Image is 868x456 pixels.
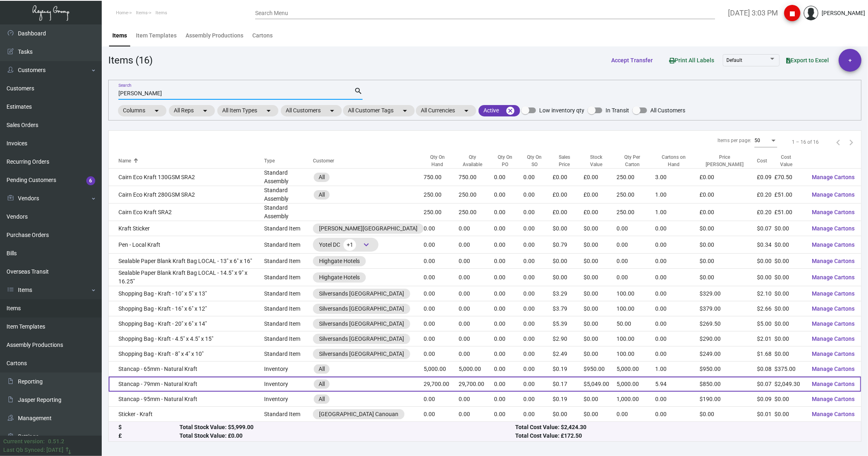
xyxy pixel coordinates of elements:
[424,331,459,346] td: 0.00
[314,173,330,182] mat-chip: All
[264,221,313,236] td: Standard Item
[584,286,617,301] td: $0.00
[524,346,553,362] td: 0.00
[617,286,656,301] td: 100.00
[424,346,459,362] td: 0.00
[424,186,459,204] td: 250.00
[700,169,757,186] td: £0.00
[319,224,418,233] div: [PERSON_NAME][GEOGRAPHIC_DATA]
[494,362,524,377] td: 0.00
[700,186,757,204] td: £0.00
[479,105,520,116] mat-chip: Active
[656,362,700,377] td: 1.00
[109,254,264,269] td: Sealable Paper Blank Kraft Bag LOCAL - 13" x 6" x 16"
[553,236,584,254] td: $0.79
[109,331,264,346] td: Shopping Bag - Kraft - 4.5" x 4.5" x 15"
[459,377,494,392] td: 29,700.00
[656,346,700,362] td: 0.00
[584,316,617,331] td: $0.00
[109,221,264,236] td: Kraft Sticker
[774,254,805,269] td: $0.00
[805,301,861,316] button: Manage Cartons
[757,204,774,221] td: £0.20
[845,136,858,149] button: Next page
[805,270,861,285] button: Manage Cartons
[459,186,494,204] td: 250.00
[524,286,553,301] td: 0.00
[494,153,524,168] div: Qty On PO
[319,320,404,328] div: Silversands [GEOGRAPHIC_DATA]
[553,377,584,392] td: $0.17
[424,153,459,168] div: Qty On Hand
[757,301,774,316] td: $2.66
[264,169,313,186] td: Standard Assembly
[774,153,805,168] div: Cost Value
[424,153,451,168] div: Qty On Hand
[109,286,264,301] td: Shopping Bag - Kraft - 10" x 5" x 13"
[553,346,584,362] td: $2.49
[524,169,553,186] td: 0.00
[319,350,404,358] div: Silversands [GEOGRAPHIC_DATA]
[726,57,742,63] span: Default
[812,290,855,297] span: Manage Cartons
[700,221,757,236] td: $0.00
[617,169,656,186] td: 250.00
[605,53,659,68] button: Accept Transfer
[264,346,313,362] td: Standard Item
[116,10,128,15] span: Home
[656,186,700,204] td: 1.00
[553,204,584,221] td: £0.00
[459,153,487,168] div: Qty Available
[656,286,700,301] td: 0.00
[264,106,273,116] mat-icon: arrow_drop_down
[109,377,264,392] td: Stancap - 79mm - Natural Kraft
[459,346,494,362] td: 0.00
[152,106,162,116] mat-icon: arrow_drop_down
[617,221,656,236] td: 0.00
[524,362,553,377] td: 0.00
[700,346,757,362] td: $249.00
[461,106,471,116] mat-icon: arrow_drop_down
[494,186,524,204] td: 0.00
[617,153,648,168] div: Qty Per Carton
[524,377,553,392] td: 0.00
[805,254,861,268] button: Manage Cartons
[805,346,861,361] button: Manage Cartons
[343,105,415,116] mat-chip: All Customer Tags
[424,301,459,316] td: 0.00
[553,153,576,168] div: Sales Price
[717,137,751,144] div: Items per page:
[812,225,855,232] span: Manage Cartons
[700,153,757,168] div: Price [PERSON_NAME]
[354,86,363,96] mat-icon: search
[584,221,617,236] td: $0.00
[792,138,819,146] div: 1 – 16 of 16
[459,236,494,254] td: 0.00
[553,362,584,377] td: $0.19
[787,9,797,19] i: stop
[617,186,656,204] td: 250.00
[505,106,515,116] mat-icon: cancel
[584,331,617,346] td: $0.00
[343,239,356,251] span: +1
[584,377,617,392] td: $5,049.00
[812,274,855,281] span: Manage Cartons
[774,286,805,301] td: $0.00
[553,153,584,168] div: Sales Price
[264,204,313,221] td: Standard Assembly
[754,138,777,144] mat-select: Items per page:
[459,169,494,186] td: 750.00
[109,362,264,377] td: Stancap - 65mm - Natural Kraft
[617,254,656,269] td: 0.00
[424,269,459,286] td: 0.00
[424,221,459,236] td: 0.00
[584,153,617,168] div: Stock Value
[459,301,494,316] td: 0.00
[700,204,757,221] td: £0.00
[494,221,524,236] td: 0.00
[109,316,264,331] td: Shopping Bag - Kraft - 20" x 6" x 14"
[553,269,584,286] td: $0.00
[617,269,656,286] td: 0.00
[494,377,524,392] td: 0.00
[327,106,337,116] mat-icon: arrow_drop_down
